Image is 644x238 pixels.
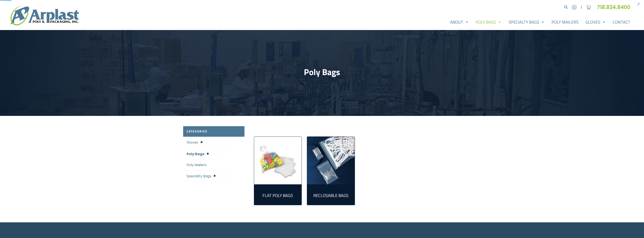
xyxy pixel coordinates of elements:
a: About [447,18,472,26]
img: logo [10,6,79,25]
img: Reclosable Bags [307,137,355,184]
h2: Categories [183,126,244,137]
a: Specialty Bags [187,174,211,179]
a: Visit product category Flat Poly Bags [258,188,298,202]
a: Poly Mailers [187,162,207,167]
a: Poly Mailers [548,18,582,26]
a: Contact [609,18,634,26]
h2: Flat Poly Bags [258,193,298,198]
a: Gloves [582,18,609,26]
img: Flat Poly Bags [254,137,302,184]
a: Visit product category Flat Poly Bags [254,137,302,184]
a: Poly Bags [187,152,204,156]
a: Visit product category Reclosable Bags [311,188,351,202]
h2: Reclosable Bags [311,193,351,198]
a: Specialty Bags [505,18,548,26]
h1: Poly Bags [183,67,461,77]
a: 718.834.8400 [597,4,634,11]
a: Visit product category Reclosable Bags [307,137,355,184]
a: Poly Bags [472,18,505,26]
span: | [581,5,582,10]
a: Gloves [187,140,198,145]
